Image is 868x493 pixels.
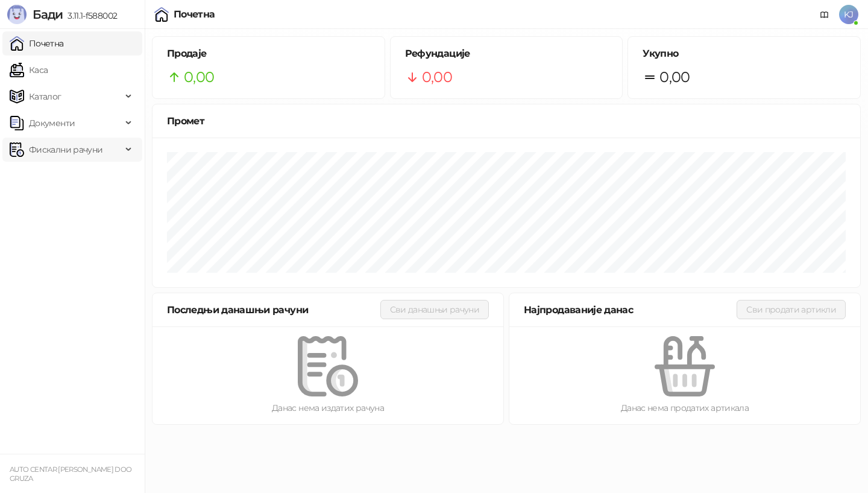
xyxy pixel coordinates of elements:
[422,66,452,89] span: 0,00
[172,401,484,415] div: Данас нема издатих рачуна
[10,58,48,82] a: Каса
[815,5,834,24] a: Документација
[659,66,690,89] span: 0,00
[29,138,102,162] span: Фискални рачуни
[405,46,608,61] h5: Рефундације
[524,302,737,317] div: Најпродаваније данас
[7,5,27,24] img: Logo
[184,66,214,89] span: 0,00
[29,84,61,109] span: Каталог
[529,401,841,415] div: Данас нема продатих артикала
[737,300,846,319] button: Сви продати артикли
[167,46,370,61] h5: Продаје
[643,46,846,61] h5: Укупно
[167,113,846,129] div: Промет
[174,10,215,19] div: Почетна
[380,300,489,319] button: Сви данашњи рачуни
[10,31,64,56] a: Почетна
[167,302,380,317] div: Последњи данашњи рачуни
[10,465,131,483] small: AUTO CENTAR [PERSON_NAME] DOO GRUZA
[63,10,117,21] span: 3.11.1-f588002
[839,5,858,24] span: KJ
[33,7,63,22] span: Бади
[29,111,75,135] span: Документи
